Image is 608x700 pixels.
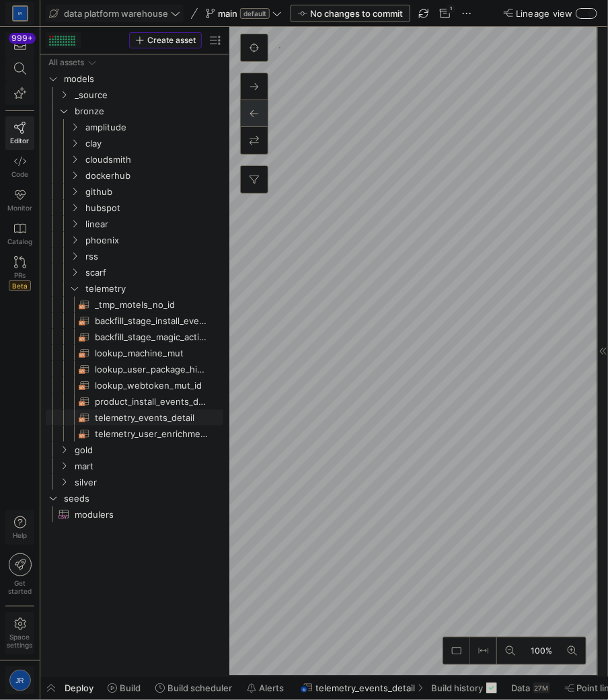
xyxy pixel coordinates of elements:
[46,377,223,393] div: Press SPACE to select this row.
[46,410,223,426] a: telemetry_events_detail​​​​​​​​​​
[85,152,221,167] span: cloudsmith
[46,490,223,506] div: Press SPACE to select this row.
[46,135,223,151] div: Press SPACE to select this row.
[46,167,223,184] div: Press SPACE to select this row.
[46,377,223,393] a: lookup_webtoken_mut_id​​​​​​​​​​
[64,8,168,19] span: data platform warehouse
[46,87,223,103] div: Press SPACE to select this row.
[95,362,208,377] span: lookup_user_package_history​​​​​​​​​​
[11,170,28,178] span: Code
[46,200,223,216] div: Press SPACE to select this row.
[46,474,223,490] div: Press SPACE to select this row.
[11,531,28,539] span: Help
[8,579,32,595] span: Get started
[46,313,223,329] div: Press SPACE to select this row.
[5,217,34,251] a: Catalog
[75,475,221,490] span: silver
[46,329,223,345] a: backfill_stage_magic_activation_events​​​​​​​​​​
[46,71,223,87] div: Press SPACE to select this row.
[46,264,223,280] div: Press SPACE to select this row.
[11,137,30,145] span: Editor
[46,151,223,167] div: Press SPACE to select this row.
[75,459,221,474] span: mart
[46,119,223,135] div: Press SPACE to select this row.
[95,378,208,393] span: lookup_webtoken_mut_id​​​​​​​​​​
[149,676,238,699] button: Build scheduler
[240,8,270,19] span: default
[46,248,223,264] div: Press SPACE to select this row.
[516,8,573,19] span: Lineage view
[75,442,221,458] span: gold
[85,168,221,184] span: dockerhub
[85,217,221,232] span: linear
[46,54,223,71] div: Press SPACE to select this row.
[46,506,223,522] a: modulers​​​​​​
[95,297,208,313] span: _tmp_motels_no_id​​​​​​​​​​
[13,7,27,20] div: M
[85,265,221,280] span: scarf
[46,506,223,522] div: Press SPACE to select this row.
[46,458,223,474] div: Press SPACE to select this row.
[64,491,221,506] span: seeds
[5,184,34,217] a: Monitor
[95,394,208,410] span: product_install_events_detail​​​​​​​​​​
[9,280,31,291] span: Beta
[7,204,32,212] span: Monitor
[85,184,221,200] span: github
[95,313,208,329] span: backfill_stage_install_events​​​​​​​​​​
[46,393,223,410] a: product_install_events_detail​​​​​​​​​​
[95,410,208,426] span: telemetry_events_detail​​​​​​​​​​
[7,633,33,649] span: Space settings
[46,442,223,458] div: Press SPACE to select this row.
[46,216,223,232] div: Press SPACE to select this row.
[46,103,223,119] div: Press SPACE to select this row.
[5,251,34,297] a: PRsBeta
[65,683,93,693] span: Deploy
[533,683,550,693] div: 27M
[167,683,232,693] span: Build scheduler
[46,426,223,442] a: telemetry_user_enrichment_detail​​​​​​​​​​
[102,676,147,699] button: Build
[426,676,503,699] button: Build history
[241,676,290,699] button: Alerts
[5,666,34,695] button: JR
[46,361,223,377] div: Press SPACE to select this row.
[120,683,141,693] span: Build
[9,670,31,691] div: JR
[46,184,223,200] div: Press SPACE to select this row.
[506,676,556,699] button: Data27M
[46,393,223,410] div: Press SPACE to select this row.
[432,683,484,693] span: Build history
[512,683,531,693] span: Data
[5,612,34,655] a: Spacesettings
[129,32,202,48] button: Create asset
[147,36,196,45] span: Create asset
[64,71,221,87] span: models
[46,297,223,313] a: _tmp_motels_no_id​​​​​​​​​​
[5,2,34,25] a: M
[85,249,221,264] span: rss
[85,136,221,151] span: clay
[5,32,34,56] button: 999+
[48,58,84,67] div: All assets
[5,150,34,184] a: Code
[46,313,223,329] a: backfill_stage_install_events​​​​​​​​​​
[46,361,223,377] a: lookup_user_package_history​​​​​​​​​​
[46,345,223,361] a: lookup_machine_mut​​​​​​​​​​
[85,281,221,297] span: telemetry
[202,5,285,22] button: maindefault
[5,116,34,150] a: Editor
[75,104,221,119] span: bronze
[46,232,223,248] div: Press SPACE to select this row.
[95,426,208,442] span: telemetry_user_enrichment_detail​​​​​​​​​​
[7,237,32,245] span: Catalog
[5,548,34,600] button: Getstarted
[75,507,208,522] span: modulers​​​​​​
[46,280,223,297] div: Press SPACE to select this row.
[85,200,221,216] span: hubspot
[85,233,221,248] span: phoenix
[5,510,34,545] button: Help
[259,683,284,693] span: Alerts
[95,346,208,361] span: lookup_machine_mut​​​​​​​​​​
[218,8,237,19] span: main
